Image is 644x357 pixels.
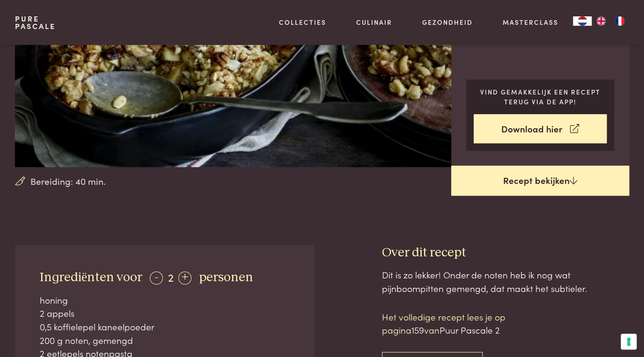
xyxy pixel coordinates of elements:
[573,16,592,26] div: Language
[30,175,106,188] span: Bereiding: 40 min.
[382,268,629,295] div: Dit is zo lekker! Onder de noten heb ik nog wat pijnboompitten gemengd, dat maakt het subtieler.
[422,17,473,27] a: Gezondheid
[411,323,424,336] span: 159
[40,271,142,284] span: Ingrediënten voor
[502,17,558,27] a: Masterclass
[40,334,290,347] div: 200 g noten, gemengd
[356,17,392,27] a: Culinair
[15,15,56,30] a: PurePascale
[573,16,629,26] aside: Language selected: Nederlands
[40,293,290,307] div: honing
[439,323,500,336] span: Puur Pascale 2
[610,16,629,26] a: FR
[592,16,629,26] ul: Language list
[592,16,610,26] a: EN
[474,87,607,106] p: Vind gemakkelijk een recept terug via de app!
[178,271,191,284] div: +
[168,269,174,284] span: 2
[199,271,253,284] span: personen
[382,310,541,337] p: Het volledige recept lees je op pagina van
[150,271,163,284] div: -
[279,17,326,27] a: Collecties
[382,245,629,261] h3: Over dit recept
[451,166,629,196] a: Recept bekijken
[40,320,290,334] div: 0,5 koffielepel kaneelpoeder
[621,334,637,350] button: Uw voorkeuren voor toestemming voor trackingtechnologieën
[474,114,607,144] a: Download hier
[40,306,290,320] div: 2 appels
[573,16,592,26] a: NL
